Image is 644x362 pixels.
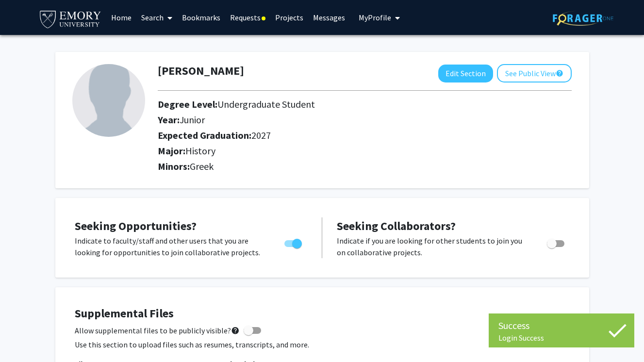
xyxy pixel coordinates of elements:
img: Profile Picture [72,64,145,137]
button: See Public View [497,64,572,82]
h2: Degree Level: [158,99,504,110]
div: Login Success [498,333,625,343]
a: Home [106,0,136,34]
img: Emory University Logo [38,8,103,30]
a: Bookmarks [177,0,225,34]
a: Messages [308,0,350,34]
h2: Expected Graduation: [158,130,504,141]
a: Requests [225,0,270,34]
mat-icon: help [556,67,563,79]
span: My Profile [359,13,391,22]
span: History [185,145,215,157]
h4: Supplemental Files [75,307,570,321]
div: Toggle [281,235,307,249]
img: ForagerOne Logo [553,11,613,26]
span: Seeking Opportunities? [75,218,197,233]
div: Success [498,318,625,333]
span: 2027 [251,129,271,141]
p: Indicate if you are looking for other students to join you on collaborative projects. [337,235,528,258]
a: Projects [270,0,308,34]
p: Indicate to faculty/staff and other users that you are looking for opportunities to join collabor... [75,235,266,258]
h2: Year: [158,114,504,126]
h2: Minors: [158,161,572,172]
h1: [PERSON_NAME] [158,64,244,78]
p: Use this section to upload files such as resumes, transcripts, and more. [75,339,570,350]
mat-icon: help [231,325,240,336]
span: Junior [180,114,205,126]
button: Edit Section [438,65,493,82]
a: Search [136,0,177,34]
div: Toggle [543,235,570,249]
span: Greek [190,160,214,172]
h2: Major: [158,145,572,157]
span: Seeking Collaborators? [337,218,456,233]
span: Allow supplemental files to be publicly visible? [75,325,240,336]
span: Undergraduate Student [217,98,315,110]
